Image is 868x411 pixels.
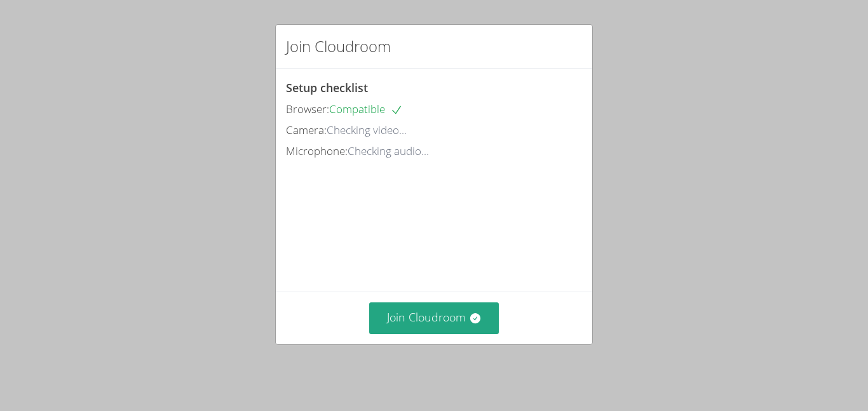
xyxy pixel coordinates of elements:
[286,102,329,116] span: Browser:
[286,80,368,95] span: Setup checklist
[329,102,403,116] span: Compatible
[286,123,327,137] span: Camera:
[369,302,499,334] button: Join Cloudroom
[348,144,429,158] span: Checking audio...
[286,35,391,58] h2: Join Cloudroom
[286,144,348,158] span: Microphone:
[327,123,407,137] span: Checking video...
